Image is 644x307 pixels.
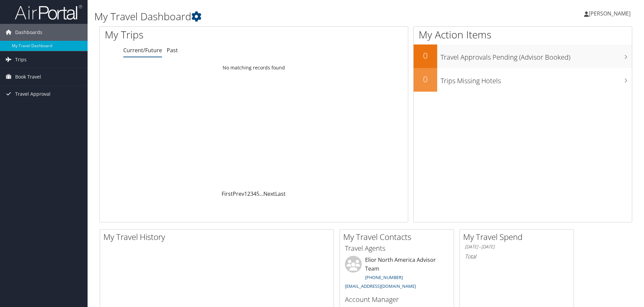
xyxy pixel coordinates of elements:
[250,190,253,197] a: 3
[345,295,449,304] h3: Account Manager
[15,4,82,20] img: airportal-logo.png
[15,68,41,85] span: Book Travel
[222,190,233,197] a: First
[343,231,454,243] h2: My Travel Contacts
[441,49,632,62] h3: Travel Approvals Pending (Advisor Booked)
[15,51,27,68] span: Trips
[465,253,569,260] h6: Total
[584,3,637,24] a: [PERSON_NAME]
[256,190,259,197] a: 5
[463,231,574,243] h2: My Travel Spend
[263,190,275,197] a: Next
[103,231,333,243] h2: My Travel History
[414,28,632,42] h1: My Action Items
[414,44,632,68] a: 0Travel Approvals Pending (Advisor Booked)
[414,73,437,85] h2: 0
[441,73,632,86] h3: Trips Missing Hotels
[247,190,250,197] a: 2
[589,10,631,17] span: [PERSON_NAME]
[414,68,632,92] a: 0Trips Missing Hotels
[94,9,456,24] h1: My Travel Dashboard
[275,190,286,197] a: Last
[253,190,256,197] a: 4
[105,28,275,42] h1: My Trips
[100,62,408,74] td: No matching records found
[345,244,449,253] h3: Travel Agents
[15,86,51,102] span: Travel Approval
[365,274,403,280] a: [PHONE_NUMBER]
[167,47,178,54] a: Past
[244,190,247,197] a: 1
[465,244,569,250] h6: [DATE] - [DATE]
[345,283,416,289] a: [EMAIL_ADDRESS][DOMAIN_NAME]
[414,50,437,61] h2: 0
[342,256,452,292] li: Elior North America Advisor Team
[123,47,162,54] a: Current/Future
[15,24,42,41] span: Dashboards
[233,190,244,197] a: Prev
[259,190,263,197] span: …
